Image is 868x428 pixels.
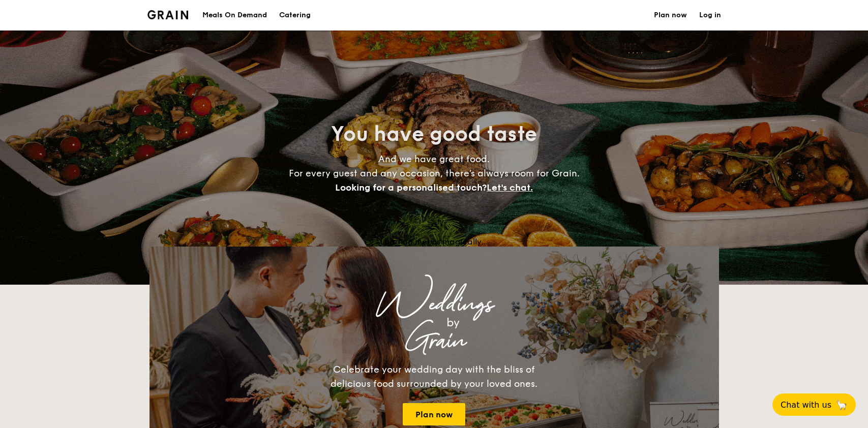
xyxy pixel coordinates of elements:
[239,295,630,314] div: Weddings
[239,332,630,350] div: Grain
[149,237,719,247] div: Loading menus magically...
[487,182,533,193] span: Let's chat.
[320,362,549,391] div: Celebrate your wedding day with the bliss of delicious food surrounded by your loved ones.
[403,403,465,425] a: Plan now
[147,10,189,19] a: Logotype
[781,400,831,410] span: Chat with us
[772,393,856,416] button: Chat with us🦙
[277,314,630,332] div: by
[147,10,189,19] img: Grain
[835,399,848,411] span: 🦙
